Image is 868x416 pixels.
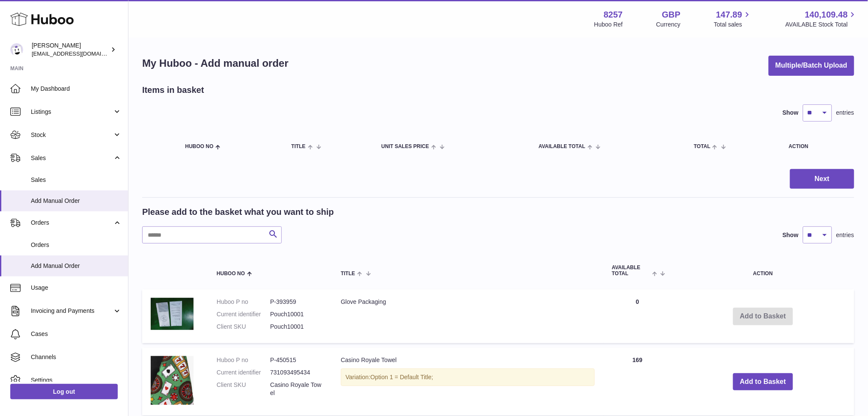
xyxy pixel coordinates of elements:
[270,298,324,306] dd: P-393959
[217,271,245,276] span: Huboo no
[604,9,623,21] strong: 8257
[31,219,113,227] span: Orders
[291,144,305,149] span: Title
[31,85,122,93] span: My Dashboard
[217,368,270,377] dt: Current identifier
[217,356,270,364] dt: Huboo P no
[10,384,118,399] a: Log out
[32,50,126,57] span: [EMAIL_ADDRESS][DOMAIN_NAME]
[31,154,113,162] span: Sales
[151,298,194,330] img: Glove Packaging
[382,144,429,149] span: Unit Sales Price
[672,256,854,285] th: Action
[694,144,711,149] span: Total
[31,284,122,292] span: Usage
[790,169,854,189] button: Next
[31,131,113,139] span: Stock
[270,368,324,377] dd: 731093495434
[31,376,122,384] span: Settings
[594,21,623,29] div: Huboo Ref
[714,21,752,29] span: Total sales
[769,56,854,76] button: Multiple/Batch Upload
[142,206,334,218] h2: Please add to the basket what you want to ship
[789,144,846,149] div: Action
[31,241,122,249] span: Orders
[836,231,854,239] span: entries
[783,109,799,117] label: Show
[539,144,585,149] span: AVAILABLE Total
[733,373,793,391] button: Add to Basket
[270,356,324,364] dd: P-450515
[612,265,650,276] span: AVAILABLE Total
[31,176,122,184] span: Sales
[270,381,324,397] dd: Casino Royale Towel
[217,381,270,397] dt: Client SKU
[370,374,433,380] span: Option 1 = Default Title;
[332,348,603,416] td: Casino Royale Towel
[10,43,23,56] img: don@skinsgolf.com
[185,144,213,149] span: Huboo no
[662,9,680,21] strong: GBP
[714,9,752,29] a: 147.89 Total sales
[142,56,289,70] h1: My Huboo - Add manual order
[32,42,109,58] div: [PERSON_NAME]
[341,271,355,276] span: Title
[31,197,122,205] span: Add Manual Order
[31,307,113,315] span: Invoicing and Payments
[217,323,270,331] dt: Client SKU
[603,289,672,344] td: 0
[142,84,204,96] h2: Items in basket
[603,348,672,416] td: 169
[270,323,324,331] dd: Pouch10001
[805,9,848,21] span: 140,109.48
[656,21,681,29] div: Currency
[31,262,122,270] span: Add Manual Order
[785,21,858,29] span: AVAILABLE Stock Total
[31,330,122,338] span: Cases
[270,310,324,318] dd: Pouch10001
[716,9,742,21] span: 147.89
[31,108,113,116] span: Listings
[151,356,194,405] img: Casino Royale Towel
[31,353,122,361] span: Channels
[217,310,270,318] dt: Current identifier
[341,368,595,386] div: Variation:
[785,9,858,29] a: 140,109.48 AVAILABLE Stock Total
[783,231,799,239] label: Show
[836,109,854,117] span: entries
[217,298,270,306] dt: Huboo P no
[332,289,603,344] td: Glove Packaging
